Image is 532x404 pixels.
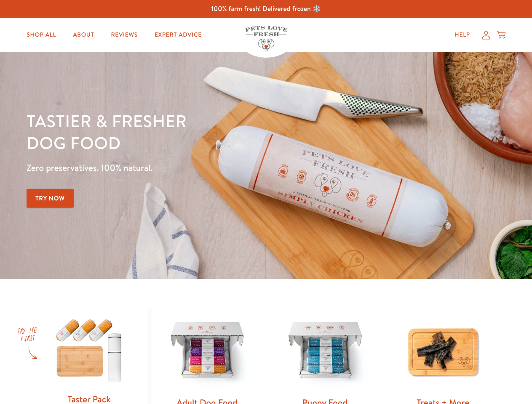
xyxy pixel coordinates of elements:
a: Shop All [20,27,63,43]
a: About [66,27,101,43]
a: Help [448,27,477,43]
img: Pets Love Fresh [245,26,287,51]
h1: Tastier & fresher dog food [27,110,346,154]
p: Zero preservatives. 100% natural. [27,160,346,175]
a: Try Now [27,189,74,208]
a: Reviews [104,27,144,43]
a: Expert Advice [148,27,209,43]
